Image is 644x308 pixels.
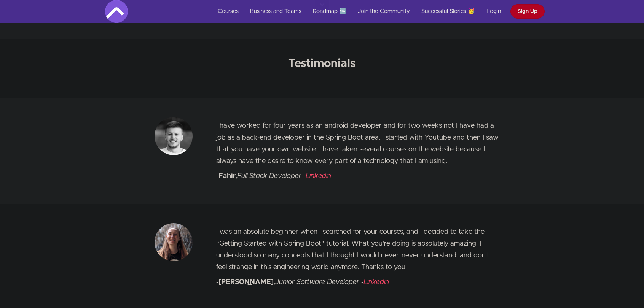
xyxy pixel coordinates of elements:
[216,279,275,286] span: - ,
[218,173,236,179] strong: Fahir
[237,173,306,179] span: Full Stack Developer -
[155,117,193,155] img: tshqhTRTKtpv1jk34cQR_7.png
[510,4,545,19] a: Sign Up
[155,223,193,261] img: FGbDxNGZTW2dVli6KJgo_Profile+photo+of+Sai+Rachoor.png
[216,173,237,179] span: - ,
[216,122,499,165] span: I have worked for four years as an android developer and for two weeks not I have had a job as a ...
[275,279,363,286] span: Junior Software Developer -
[363,279,389,286] a: Linkedin
[218,279,274,286] strong: [PERSON_NAME]
[288,58,356,69] strong: Testimonials
[216,229,489,271] span: I was an absolute beginner when I searched for your courses, and I decided to take the “Getting S...
[306,173,331,179] a: Linkedin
